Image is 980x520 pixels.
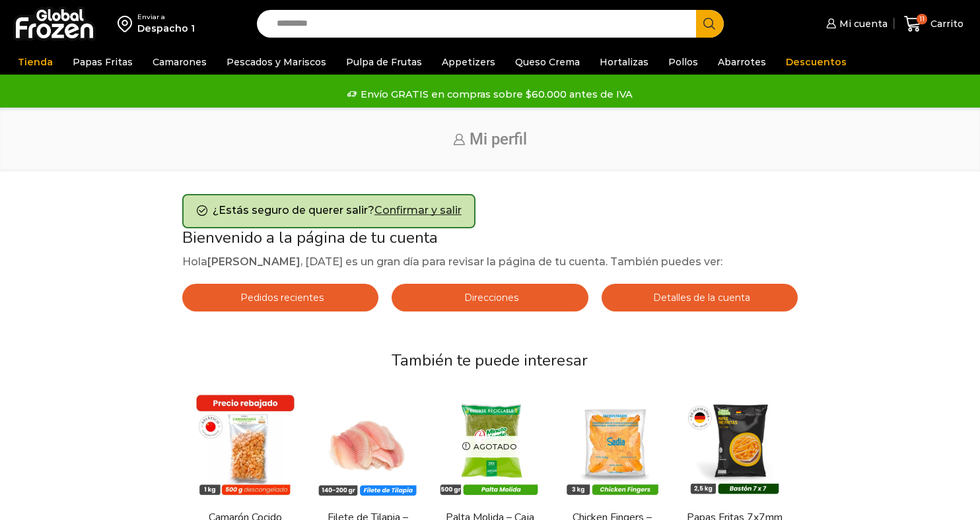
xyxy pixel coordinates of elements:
a: Hortalizas [593,49,655,75]
a: Appetizers [435,49,502,75]
span: También te puede interesar [392,350,588,371]
a: Tienda [11,49,59,75]
span: Direcciones [461,292,518,304]
a: Mi cuenta [823,11,888,37]
div: ¿Estás seguro de querer salir? [182,194,475,228]
a: Descuentos [779,49,853,75]
span: Bienvenido a la página de tu cuenta [182,227,438,248]
a: 11 Carrito [901,9,967,40]
p: Hola , [DATE] es un gran día para revisar la página de tu cuenta. También puedes ver: [182,253,798,271]
a: Direcciones [392,284,588,311]
span: Pedidos recientes [237,292,324,304]
span: Carrito [927,17,963,30]
a: Confirmar y salir [374,204,462,216]
a: Papas Fritas [66,49,139,75]
a: Pollos [662,49,705,75]
a: Pulpa de Frutas [339,49,429,75]
div: Despacho 1 [137,22,195,35]
a: Queso Crema [508,49,586,75]
div: Enviar a [137,13,195,22]
a: Pescados y Mariscos [220,49,333,75]
a: Pedidos recientes [182,284,379,311]
a: Abarrotes [711,49,773,75]
strong: [PERSON_NAME] [207,255,300,268]
a: Camarones [146,49,213,75]
a: Detalles de la cuenta [602,284,798,311]
button: Search button [696,10,724,38]
span: Mi perfil [470,130,527,148]
img: address-field-icon.svg [118,13,137,35]
p: Agotado [453,436,526,457]
span: Mi cuenta [836,17,888,30]
span: 11 [917,14,927,24]
span: Detalles de la cuenta [650,292,750,304]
